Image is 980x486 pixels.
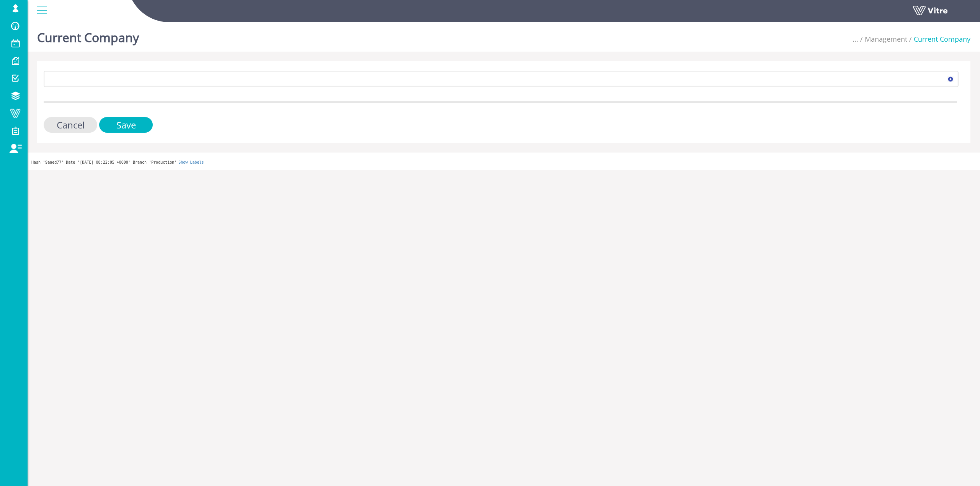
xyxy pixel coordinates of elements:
[31,160,176,164] span: Hash '9aaed77' Date '[DATE] 08:22:05 +0000' Branch 'Production'
[99,117,153,133] input: Save
[178,160,204,164] a: Show Labels
[37,19,139,52] h1: Current Company
[853,34,858,44] span: ...
[44,117,97,133] input: Cancel
[907,34,970,44] li: Current Company
[858,34,907,44] li: Management
[944,72,957,86] span: select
